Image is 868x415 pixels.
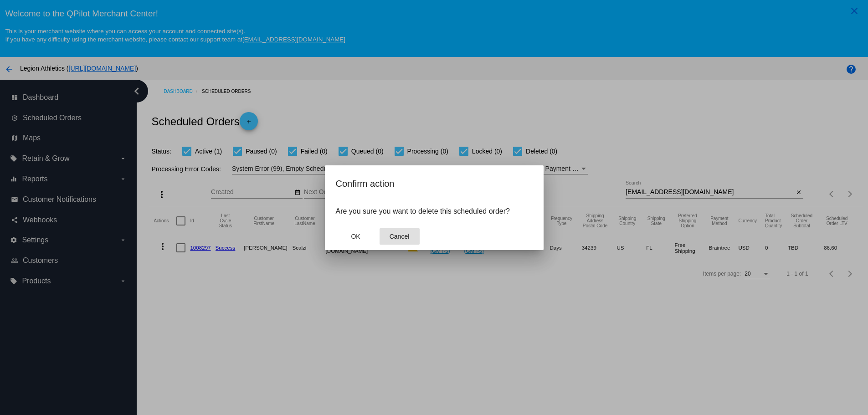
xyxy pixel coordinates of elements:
span: OK [351,233,360,240]
p: Are you sure you want to delete this scheduled order? [336,207,533,215]
h2: Confirm action [336,176,533,191]
span: Cancel [390,233,410,240]
button: Close dialog [336,228,376,245]
button: Close dialog [380,228,420,245]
